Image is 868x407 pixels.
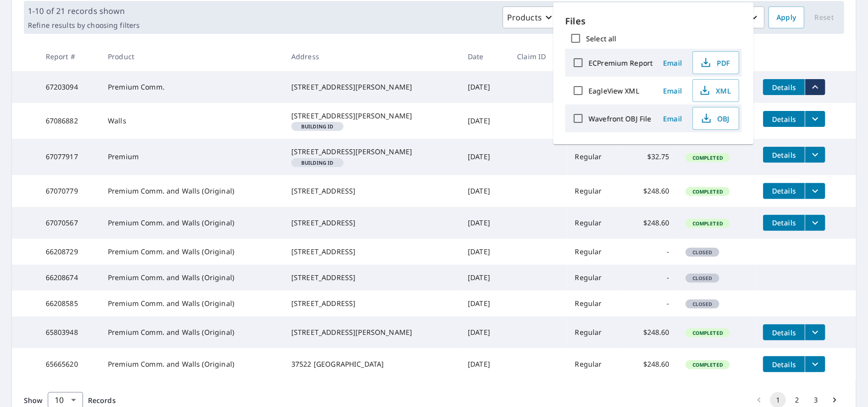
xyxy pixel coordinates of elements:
div: 37522 [GEOGRAPHIC_DATA] [291,359,452,369]
th: Claim ID [509,42,567,71]
span: Completed [687,329,729,336]
p: Refine results by choosing filters [28,21,140,30]
button: Email [657,55,689,71]
td: Premium Comm. and Walls (Original) [100,239,283,265]
td: Regular [567,291,623,316]
span: Completed [687,188,729,195]
td: 65665620 [38,348,100,380]
span: Details [769,328,799,337]
span: Details [769,186,799,196]
label: Select all [586,34,616,43]
span: Completed [687,154,729,161]
td: [DATE] [460,103,509,139]
button: filesDropdownBtn-67070779 [805,183,825,199]
span: Details [769,83,799,92]
td: Premium Comm. and Walls (Original) [100,291,283,316]
td: 66208729 [38,239,100,265]
button: detailsBtn-67070779 [763,183,805,199]
span: Closed [687,275,718,282]
span: Email [661,86,685,96]
button: detailsBtn-67077917 [763,147,805,163]
th: Address [283,42,460,71]
td: 66208585 [38,291,100,316]
th: Product [100,42,283,71]
div: [STREET_ADDRESS][PERSON_NAME] [291,327,452,337]
span: Email [661,114,685,123]
td: Walls [100,103,283,139]
div: [STREET_ADDRESS][PERSON_NAME] [291,111,452,121]
em: Building ID [301,160,334,165]
button: OBJ [693,107,739,130]
span: Apply [777,11,796,24]
p: Files [565,14,742,28]
em: Building ID [301,124,334,129]
button: filesDropdownBtn-65665620 [805,356,825,372]
td: [DATE] [460,239,509,265]
span: XML [699,85,731,97]
button: Email [657,83,689,99]
td: Regular [567,207,623,239]
button: Email [657,111,689,126]
td: Regular [567,239,623,265]
td: [DATE] [460,139,509,175]
td: [DATE] [460,71,509,103]
td: $248.60 [623,348,678,380]
button: detailsBtn-67086882 [763,111,805,127]
button: filesDropdownBtn-67070567 [805,215,825,231]
div: [STREET_ADDRESS][PERSON_NAME] [291,147,452,157]
td: Premium Comm. [100,71,283,103]
button: filesDropdownBtn-65803948 [805,324,825,340]
span: PDF [699,57,731,69]
label: Wavefront OBJ File [589,114,651,123]
div: [STREET_ADDRESS][PERSON_NAME] [291,82,452,92]
td: Premium Comm. and Walls (Original) [100,207,283,239]
td: [DATE] [460,207,509,239]
td: 67203094 [38,71,100,103]
div: [STREET_ADDRESS] [291,218,452,228]
td: [DATE] [460,291,509,316]
td: - [623,239,678,265]
td: Regular [567,316,623,348]
td: Premium Comm. and Walls (Original) [100,175,283,207]
td: Premium Comm. and Walls (Original) [100,348,283,380]
button: filesDropdownBtn-67077917 [805,147,825,163]
td: 67070567 [38,207,100,239]
span: Show [24,396,43,405]
td: - [623,291,678,316]
label: EagleView XML [589,86,639,96]
td: 67086882 [38,103,100,139]
td: 67077917 [38,139,100,175]
div: [STREET_ADDRESS] [291,247,452,257]
span: Completed [687,220,729,227]
td: [DATE] [460,265,509,291]
td: - [623,265,678,291]
button: filesDropdownBtn-67086882 [805,111,825,127]
p: Products [507,11,542,23]
button: PDF [693,51,739,74]
button: detailsBtn-67070567 [763,215,805,231]
td: Regular [567,265,623,291]
span: Email [661,58,685,68]
button: detailsBtn-67203094 [763,79,805,95]
td: Regular [567,139,623,175]
div: [STREET_ADDRESS] [291,299,452,308]
th: Date [460,42,509,71]
td: $32.75 [623,139,678,175]
span: Closed [687,301,718,307]
p: 1-10 of 21 records shown [28,5,140,17]
th: Report # [38,42,100,71]
td: Regular [567,348,623,380]
span: Details [769,360,799,369]
label: ECPremium Report [589,58,653,68]
span: Records [88,396,116,405]
td: [DATE] [460,348,509,380]
td: Premium Comm. and Walls (Original) [100,316,283,348]
button: filesDropdownBtn-67203094 [805,79,825,95]
td: Regular [567,175,623,207]
td: $248.60 [623,175,678,207]
div: [STREET_ADDRESS] [291,273,452,283]
button: Apply [769,6,804,28]
td: Premium Comm. and Walls (Original) [100,265,283,291]
span: Completed [687,361,729,368]
span: Details [769,150,799,160]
